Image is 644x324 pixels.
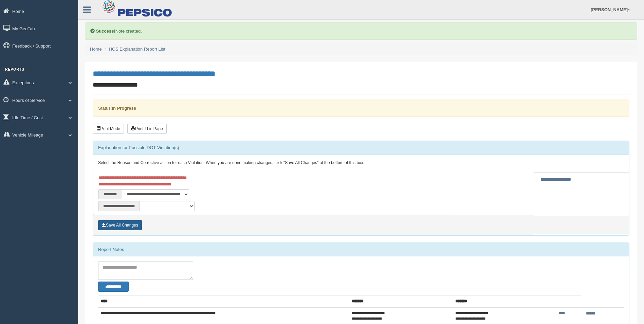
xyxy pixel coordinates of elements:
div: Select the Reason and Corrective action for each Violation. When you are done making changes, cli... [93,155,629,171]
button: Change Filter Options [98,282,129,292]
button: Print This Page [127,124,167,134]
button: Save [98,220,142,230]
button: Print Mode [93,124,124,134]
a: Home [90,47,102,52]
a: HOS Explanation Report List [109,47,165,52]
div: Status: [93,100,629,117]
strong: In Progress [112,106,136,111]
div: Explanation for Possible DOT Violation(s) [93,141,629,155]
b: Success! [96,29,115,34]
div: Note created. [85,22,637,40]
div: Report Notes [93,243,629,256]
